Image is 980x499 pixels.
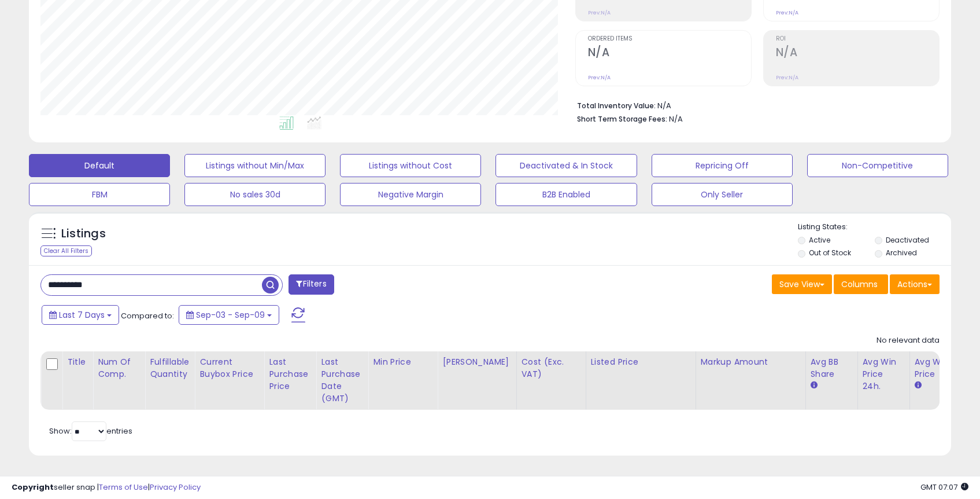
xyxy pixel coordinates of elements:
[915,380,922,391] small: Avg Win Price.
[199,356,259,380] div: Current Buybox Price
[798,222,951,233] p: Listing States:
[340,154,481,177] button: Listings without Cost
[652,183,793,206] button: Only Seller
[12,482,54,493] strong: Copyright
[809,248,851,258] label: Out of Stock
[42,305,119,325] button: Last 7 Days
[588,9,611,16] small: Prev: N/A
[915,356,957,380] div: Avg Win Price
[29,183,170,206] button: FBM
[588,74,611,81] small: Prev: N/A
[588,36,751,42] span: Ordered Items
[179,305,279,325] button: Sep-03 - Sep-09
[196,309,265,321] span: Sep-03 - Sep-09
[340,183,481,206] button: Negative Margin
[442,356,511,368] div: [PERSON_NAME]
[67,356,88,368] div: Title
[886,248,917,258] label: Archived
[150,356,190,380] div: Fulfillable Quantity
[890,274,940,294] button: Actions
[12,482,201,493] div: seller snap | |
[577,101,656,111] b: Total Inventory Value:
[184,154,326,177] button: Listings without Min/Max
[588,46,751,61] h2: N/A
[591,356,691,368] div: Listed Price
[321,356,363,405] div: Last Purchase Date (GMT)
[577,114,667,124] b: Short Term Storage Fees:
[289,274,334,295] button: Filters
[920,482,968,493] span: 2025-09-17 07:07 GMT
[811,380,818,391] small: Avg BB Share.
[776,74,798,81] small: Prev: N/A
[811,356,853,380] div: Avg BB Share
[98,356,140,380] div: Num of Comp.
[150,482,201,493] a: Privacy Policy
[841,278,878,290] span: Columns
[121,310,174,321] span: Compared to:
[809,235,830,245] label: Active
[40,245,92,256] div: Clear All Filters
[863,356,905,392] div: Avg Win Price 24h.
[373,356,432,368] div: Min Price
[776,46,939,61] h2: N/A
[776,9,798,16] small: Prev: N/A
[29,154,170,177] button: Default
[49,425,132,436] span: Show: entries
[652,154,793,177] button: Repricing Off
[834,274,888,294] button: Columns
[807,154,948,177] button: Non-Competitive
[61,226,106,242] h5: Listings
[495,183,637,206] button: B2B Enabled
[577,98,931,112] li: N/A
[776,36,939,42] span: ROI
[877,335,940,346] div: No relevant data
[269,356,311,392] div: Last Purchase Price
[99,482,148,493] a: Terms of Use
[495,154,637,177] button: Deactivated & In Stock
[184,183,326,206] button: No sales 30d
[59,309,105,321] span: Last 7 Days
[669,113,683,124] span: N/A
[522,356,581,380] div: Cost (Exc. VAT)
[772,274,832,294] button: Save View
[886,235,929,245] label: Deactivated
[701,356,801,368] div: Markup Amount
